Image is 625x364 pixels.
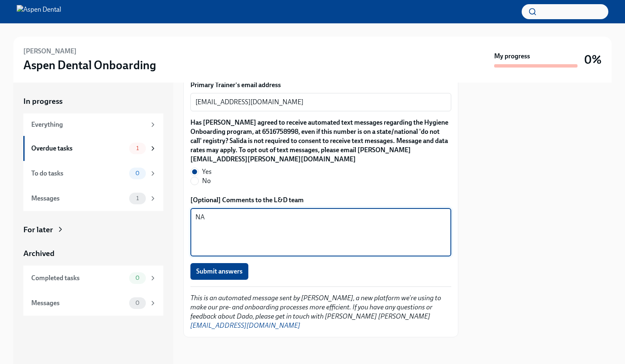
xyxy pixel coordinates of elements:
a: Archived [23,248,163,259]
div: Completed tasks [31,274,126,283]
h6: [PERSON_NAME] [23,47,77,56]
div: To do tasks [31,169,126,178]
div: Overdue tasks [31,144,126,153]
span: 0 [130,170,145,176]
textarea: NA [195,212,446,252]
div: Messages [31,299,126,308]
a: Messages0 [23,291,163,316]
a: [EMAIL_ADDRESS][DOMAIN_NAME] [190,321,300,329]
div: Everything [31,120,146,129]
span: 0 [130,275,145,281]
span: Submit answers [196,267,242,276]
h3: Aspen Dental Onboarding [23,58,156,73]
div: Messages [31,194,126,203]
a: To do tasks0 [23,161,163,186]
a: Messages1 [23,186,163,211]
a: Everything [23,113,163,136]
h3: 0% [584,52,602,67]
label: Primary Trainer's email address [190,80,451,90]
label: Has [PERSON_NAME] agreed to receive automated text messages regarding the Hygiene Onboarding prog... [190,118,451,164]
label: [Optional] Comments to the L&D team [190,196,451,205]
textarea: [EMAIL_ADDRESS][DOMAIN_NAME] [195,97,446,107]
span: 1 [131,145,144,151]
strong: My progress [494,52,530,61]
button: Submit answers [190,263,248,280]
a: In progress [23,96,163,107]
div: For later [23,224,53,235]
a: Overdue tasks1 [23,136,163,161]
a: Completed tasks0 [23,266,163,291]
span: 0 [130,300,145,306]
em: This is an automated message sent by [PERSON_NAME], a new platform we're using to make our pre- a... [190,294,441,329]
span: Yes [202,167,212,176]
span: 1 [131,195,144,201]
img: Aspen Dental [17,5,61,18]
a: For later [23,224,163,235]
span: No [202,176,211,186]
